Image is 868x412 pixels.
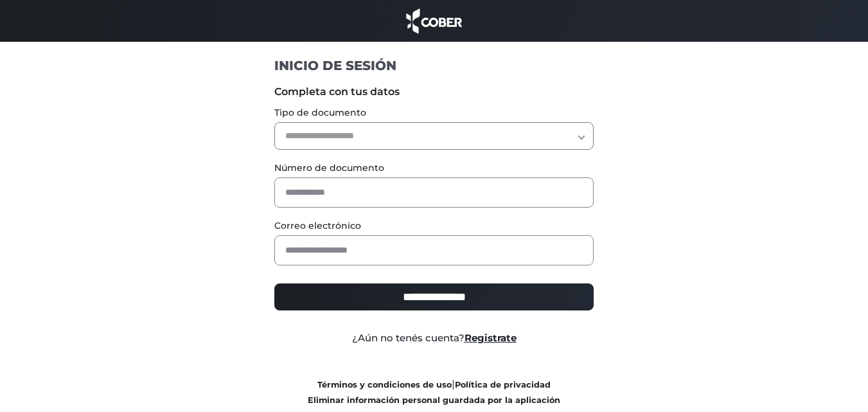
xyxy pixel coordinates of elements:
[274,106,594,120] label: Tipo de documento
[403,6,466,35] img: cober_marca.png
[274,84,594,100] label: Completa con tus datos
[455,380,551,390] a: Política de privacidad
[308,395,560,405] a: Eliminar información personal guardada por la aplicación
[265,331,603,346] div: ¿Aún no tenés cuenta?
[265,377,603,408] div: |
[274,161,594,175] label: Número de documento
[274,219,594,233] label: Correo electrónico
[317,380,452,390] a: Términos y condiciones de uso
[274,57,594,74] h1: INICIO DE SESIÓN
[465,332,517,344] a: Registrate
